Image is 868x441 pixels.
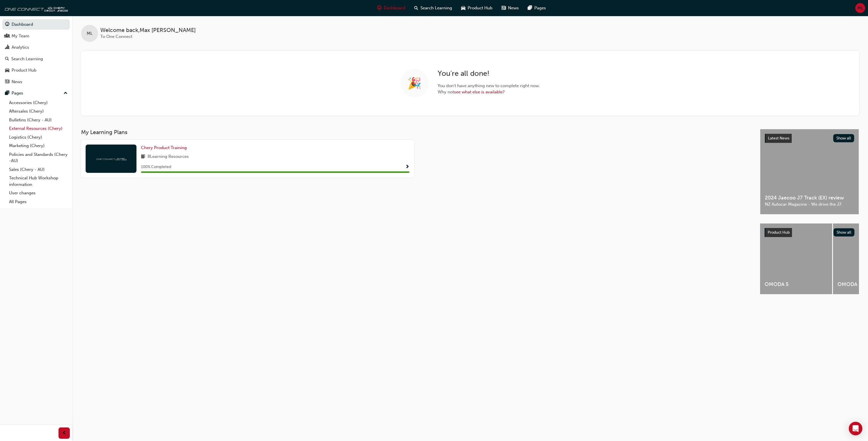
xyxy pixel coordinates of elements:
[461,5,465,12] span: car-icon
[523,2,550,14] a: pages-iconPages
[81,129,751,135] h3: My Learning Plans
[765,228,854,237] a: Product HubShow all
[2,42,70,53] a: Analytics
[96,156,127,161] img: oneconnect
[405,164,409,171] button: Show Progress
[11,56,43,62] div: Search Learning
[5,57,9,62] span: search-icon
[7,174,70,189] a: Technical Hub Workshop information
[7,116,70,124] a: Bulletins (Chery - AU)
[528,5,532,12] span: pages-icon
[100,34,132,39] span: To One Connect
[5,45,9,50] span: chart-icon
[100,27,196,34] span: Welcome back , Max [PERSON_NAME]
[502,5,506,12] span: news-icon
[7,133,70,142] a: Logistics (Chery)
[141,145,187,150] span: Chery Product Training
[12,44,29,51] div: Analytics
[5,34,9,39] span: people-icon
[468,5,492,11] span: Product Hub
[508,5,519,11] span: News
[497,2,523,14] a: news-iconNews
[141,164,171,170] span: 100 % Completed
[833,134,854,142] button: Show all
[147,153,189,160] span: 8 Learning Resources
[2,19,70,30] a: Dashboard
[64,90,68,97] span: up-icon
[2,54,70,64] a: Search Learning
[457,2,497,14] a: car-iconProduct Hub
[377,5,381,12] span: guage-icon
[760,223,832,294] a: OMODA 5
[768,136,789,141] span: Latest News
[438,83,540,89] span: You don ' t have anything new to complete right now.
[384,5,405,11] span: Dashboard
[438,89,540,95] span: Why not
[410,2,457,14] a: search-iconSearch Learning
[5,79,9,85] span: news-icon
[7,150,70,165] a: Policies and Standards (Chery -AU)
[7,165,70,174] a: Sales (Chery - AU)
[7,98,70,107] a: Accessories (Chery)
[857,5,863,11] span: ML
[141,153,145,160] span: book-icon
[5,91,9,96] span: pages-icon
[2,88,70,98] button: Pages
[2,31,70,41] a: My Team
[405,165,409,170] span: Show Progress
[12,67,36,74] div: Product Hub
[2,65,70,76] a: Product Hub
[834,228,855,236] button: Show all
[765,134,854,143] a: Latest NewsShow all
[12,33,29,39] div: My Team
[373,2,410,14] a: guage-iconDashboard
[760,129,859,214] a: Latest NewsShow all2024 Jaecoo J7 Track (EX) reviewNZ Autocar Magazine - We drive the J7.
[768,230,790,235] span: Product Hub
[2,18,70,88] button: DashboardMy TeamAnalyticsSearch LearningProduct HubNews
[414,5,418,12] span: search-icon
[765,201,854,208] span: NZ Autocar Magazine - We drive the J7.
[407,80,422,87] span: 🎉
[438,69,540,78] h2: You ' re all done!
[7,197,70,206] a: All Pages
[7,124,70,133] a: External Resources (Chery)
[7,107,70,116] a: Aftersales (Chery)
[7,141,70,150] a: Marketing (Chery)
[534,5,546,11] span: Pages
[420,5,452,11] span: Search Learning
[3,2,68,14] img: oneconnect
[765,195,854,201] span: 2024 Jaecoo J7 Track (EX) review
[5,68,9,73] span: car-icon
[855,3,865,13] button: ML
[12,90,23,96] div: Pages
[141,145,189,151] a: Chery Product Training
[87,30,93,37] span: ML
[5,22,9,27] span: guage-icon
[2,77,70,87] a: News
[849,422,862,435] div: Open Intercom Messenger
[765,281,828,288] span: OMODA 5
[454,89,505,94] a: see what else is available?
[62,430,66,437] span: prev-icon
[7,189,70,197] a: User changes
[12,79,22,85] div: News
